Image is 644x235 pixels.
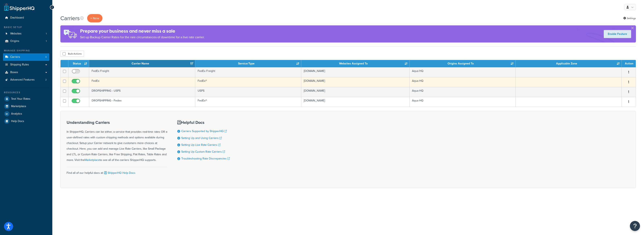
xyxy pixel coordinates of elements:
[4,3,34,11] a: ShipperHQ Home
[60,51,84,57] button: Bulk Actions
[3,37,49,45] li: Origins
[410,87,516,97] td: Aqua HQ
[10,63,29,66] span: Shipping Rules
[195,77,301,87] td: FedEx®
[410,67,516,77] td: Aqua HQ
[3,49,49,52] div: Manage Shipping
[181,136,222,140] a: Setting Up and Using Carriers
[181,150,225,154] a: Setting Up Custom Rate Carriers
[11,105,26,108] span: Marketplace
[410,97,516,107] td: Aqua HQ
[195,97,301,107] td: FedEx®
[68,60,89,67] th: Status: activate to sort column ascending
[67,167,167,176] div: Find all of our helpful docs at:
[410,60,516,67] th: Origins Assigned To: activate to sort column ascending
[87,14,102,22] button: + New
[623,16,636,21] a: Settings
[195,60,301,67] th: Service/Type: activate to sort column ascending
[3,37,49,45] a: Origins 1
[60,14,80,22] h1: Carriers
[89,60,195,67] th: Carrier Name: activate to sort column ascending
[177,120,230,125] h3: Helpful Docs
[195,67,301,77] td: FedEx Freight
[181,156,230,161] a: Troubleshooting Rate Discrepancies
[3,91,49,94] div: Resources
[3,53,49,61] a: Carriers 4
[10,16,24,20] span: Dashboard
[301,97,409,107] td: [DOMAIN_NAME]
[3,110,49,117] a: Analytics
[3,53,49,61] li: Carriers
[46,32,47,35] span: 1
[67,120,167,125] h3: Understanding Carriers
[85,158,100,162] a: Marketplace
[3,30,49,37] a: Websites 1
[301,67,409,77] td: [DOMAIN_NAME]
[3,76,49,84] li: Advanced Features
[622,60,636,67] th: Action
[10,55,20,59] span: Carriers
[3,118,49,125] a: Help Docs
[630,221,640,231] button: Open Resource Center
[80,28,204,34] h4: Prepare your business and never miss a sale
[60,25,80,42] img: ad-rules-rateshop-fe6ec290ccb7230408bd80ed9643f0289d75e0ffd9eb532fc0e269fcd187b520.png
[67,120,167,163] div: In ShipperHQ, Carriers can be either, a service that provides real-time rates OR a user-defined r...
[89,97,195,107] td: DROPSHIPPING - Fedex
[301,60,409,67] th: Websites Assigned To: activate to sort column ascending
[11,112,22,116] span: Analytics
[89,67,195,77] td: FedEx Freight
[516,60,622,67] th: Applicable Zone: activate to sort column ascending
[10,78,35,82] span: Advanced Features
[10,39,19,43] span: Origins
[181,143,221,147] a: Setting Up Live Rate Carriers
[46,39,47,43] span: 1
[3,61,49,68] a: Shipping Rules
[89,77,195,87] td: FedEx
[301,87,409,97] td: [DOMAIN_NAME]
[10,32,22,35] span: Websites
[11,97,30,101] span: Test Your Rates
[3,95,49,102] a: Test Your Rates
[604,30,631,38] a: Enable Feature
[301,77,409,87] td: [DOMAIN_NAME]
[11,120,24,123] span: Help Docs
[45,55,47,59] span: 4
[3,30,49,37] li: Websites
[103,171,135,175] a: ShipperHQ Help Docs
[89,87,195,97] td: DROPSHIPPING - USPS
[195,87,301,97] td: USPS
[10,71,18,74] span: Boxes
[3,76,49,84] a: Advanced Features 2
[80,34,204,40] p: Set up Backup Carrier Rates for the rare circumstances of downtime for a live rate carrier.
[3,14,49,22] a: Dashboard
[45,78,47,82] span: 2
[181,129,227,133] a: Carriers Supported by ShipperHQ
[410,77,516,87] td: Aqua HQ
[3,69,49,76] a: Boxes
[3,26,49,29] div: Basic Setup
[3,103,49,110] a: Marketplace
